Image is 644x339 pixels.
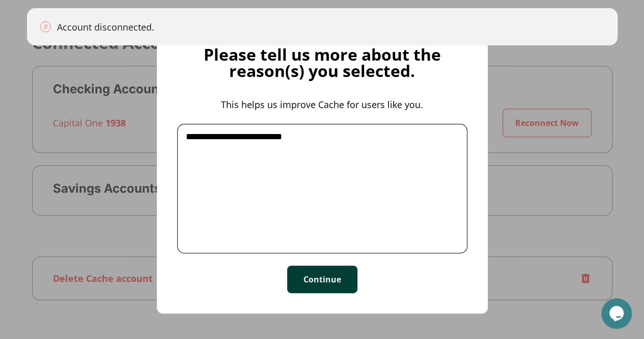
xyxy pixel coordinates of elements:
[287,266,357,293] button: Continue
[39,20,52,33] img: Disconnect Icon
[177,97,467,112] div: This helps us improve Cache for users like you.
[601,298,634,329] iframe: chat widget
[57,21,154,33] div: Account disconnected.
[177,46,467,79] div: Please tell us more about the reason(s) you selected.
